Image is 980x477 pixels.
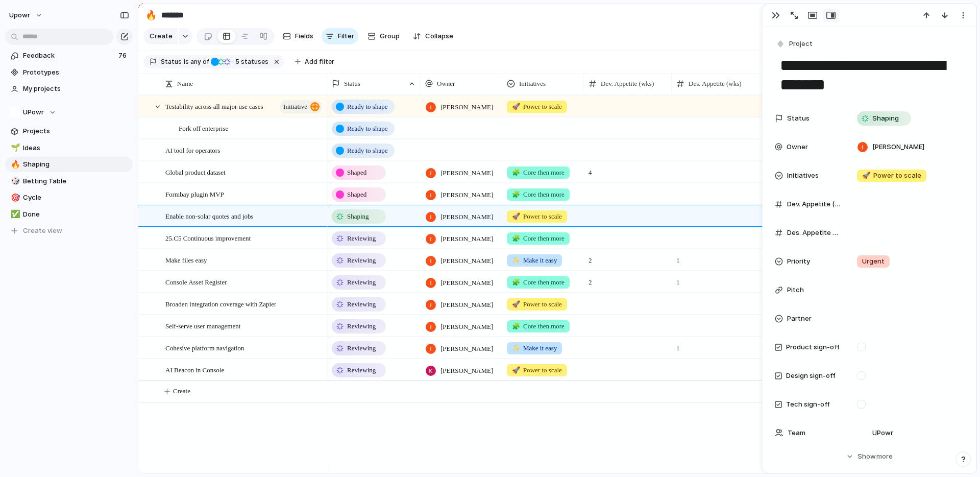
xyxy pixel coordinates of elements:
span: Core then more [512,189,565,200]
a: Prototypes [5,65,133,80]
span: Betting Table [23,176,129,186]
span: Des. Appetite (wks) [689,79,742,89]
span: Fields [295,31,313,41]
button: 🎲 [9,176,19,186]
span: Power to scale [512,102,562,112]
span: UPowr [872,428,893,438]
span: [PERSON_NAME] [440,256,493,266]
span: Create [173,386,190,396]
span: [PERSON_NAME] [872,142,924,152]
button: isany of [182,56,211,67]
span: Tech sign-off [786,399,830,410]
span: [PERSON_NAME] [440,102,493,112]
span: Show [857,451,876,462]
span: Dev. Appetite (wks) [601,79,654,89]
button: Create [143,28,178,44]
span: 🚀 [862,171,870,179]
span: Self-serve user management [165,320,240,331]
span: 5 [232,58,241,65]
span: Reviewing [347,255,376,266]
span: Dev. Appetite (wks) [787,199,840,209]
span: Group [380,31,400,41]
span: initiative [283,100,307,114]
div: 🎯 [11,192,18,204]
span: Ideas [23,143,129,153]
button: UPowr [5,105,133,120]
span: Status [344,79,360,89]
a: 🎲Betting Table [5,174,133,189]
span: Shaped [347,168,366,178]
span: AI Beacon in Console [165,364,224,375]
span: 🚀 [512,366,520,374]
span: 🚀 [512,300,520,308]
button: 🔥 [9,159,19,170]
span: AI tool for operators [165,144,220,156]
span: Global product dataset [165,166,226,178]
span: [PERSON_NAME] [440,190,493,200]
div: 🎯Cycle [5,190,133,205]
a: 🌱Ideas [5,140,133,156]
span: Owner [437,79,455,89]
span: any of [189,57,209,66]
span: Core then more [512,233,565,244]
a: My projects [5,81,133,97]
span: Project [789,39,813,49]
span: Shaping [23,159,129,170]
span: Collapse [425,31,453,41]
a: 🔥Shaping [5,157,133,172]
span: Projects [23,126,129,136]
button: Collapse [409,28,457,44]
span: Reviewing [347,299,376,309]
button: Fields [279,28,317,44]
span: [PERSON_NAME] [440,234,493,244]
span: Product sign-off [786,342,840,352]
button: 🌱 [9,143,19,153]
span: Reviewing [347,277,376,288]
span: Core then more [512,277,565,288]
span: Add filter [305,57,334,66]
span: Filter [338,31,354,41]
span: Power to scale [512,365,562,375]
button: Project [774,37,816,52]
button: Filter [322,28,358,44]
span: upowr [9,10,30,20]
span: 🧩 [512,322,520,330]
span: 2 [584,272,671,288]
span: 🧩 [512,169,520,176]
span: [PERSON_NAME] [440,212,493,222]
span: Ready to shape [347,124,387,134]
span: Owner [787,142,808,152]
span: Formbay plugin MVP [165,188,224,200]
span: Make it easy [512,255,557,266]
span: 1 [672,338,767,353]
span: Cycle [23,193,129,203]
span: 🚀 [512,212,520,220]
span: Create view [23,226,62,236]
span: 🧩 [512,234,520,242]
span: statuses [232,57,268,66]
span: Shaping [872,113,899,124]
span: [PERSON_NAME] [440,300,493,310]
button: 5 statuses [210,56,271,67]
span: Broaden integration coverage with Zapier [165,298,276,309]
span: Partner [787,314,812,324]
a: ✅Done [5,207,133,222]
button: ✅ [9,209,19,220]
span: Core then more [512,168,565,178]
span: Core then more [512,321,565,331]
span: Done [23,209,129,220]
span: Design sign-off [786,371,836,381]
span: Reviewing [347,321,376,331]
span: 25.C5 Continuous improvement [165,232,251,244]
span: Feedback [23,51,115,61]
span: Create [150,31,173,41]
span: is [184,57,189,66]
button: Group [362,28,405,44]
span: Testability across all major use cases [165,100,263,112]
span: Fork off enterprise [179,122,228,134]
span: 1 [672,250,767,266]
span: [PERSON_NAME] [440,344,493,354]
span: Prototypes [23,67,129,78]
